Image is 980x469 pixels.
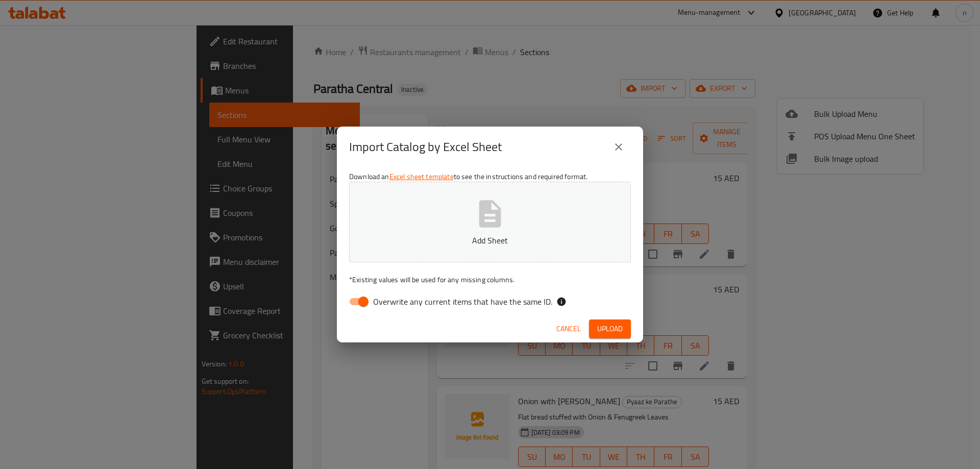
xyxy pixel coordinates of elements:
[349,182,631,262] button: Add Sheet
[556,297,567,307] svg: If the overwrite option isn't selected, then the items that match an existing ID will be ignored ...
[597,323,623,335] span: Upload
[606,135,631,159] button: close
[552,319,585,338] button: Cancel
[349,139,502,155] h2: Import Catalog by Excel Sheet
[337,167,643,315] div: Download an to see the instructions and required format.
[365,234,615,246] p: Add Sheet
[389,170,454,183] a: Excel sheet template
[556,323,581,335] span: Cancel
[349,275,631,285] p: Existing values will be used for any missing columns.
[589,319,631,338] button: Upload
[373,295,552,308] span: Overwrite any current items that have the same ID.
